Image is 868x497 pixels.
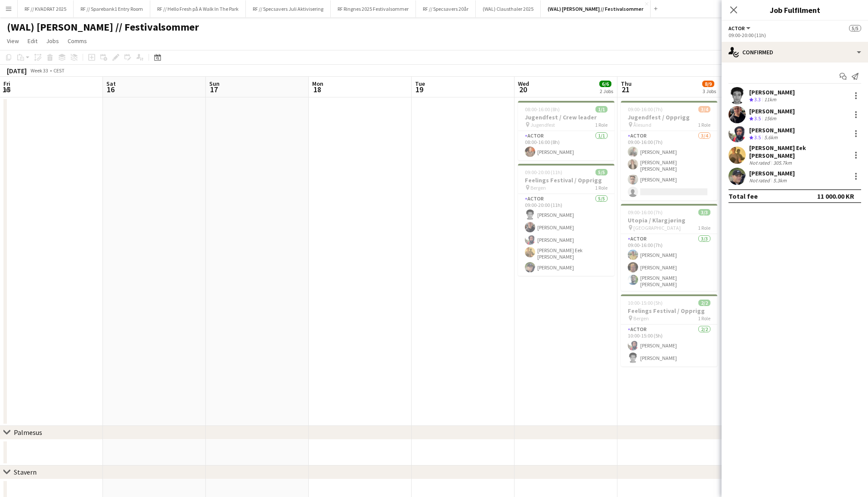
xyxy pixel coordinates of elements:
div: Confirmed [722,42,868,63]
span: View [7,37,19,45]
span: 3.5 [754,115,761,122]
div: 09:00-20:00 (11h) [728,32,861,38]
button: (WAL) Clausthaler 2025 [476,0,541,17]
span: Bergen [633,315,649,322]
app-card-role: Actor3/309:00-16:00 (7h)[PERSON_NAME][PERSON_NAME][PERSON_NAME] [PERSON_NAME] [621,234,717,291]
app-job-card: 08:00-16:00 (8h)1/1Jugendfest / Crew leader Jugendfest1 RoleActor1/108:00-16:00 (8h)[PERSON_NAME] [518,101,614,160]
span: Ålesund [633,122,651,128]
span: 2/2 [698,300,710,306]
app-card-role: Actor5/509:00-20:00 (11h)[PERSON_NAME][PERSON_NAME][PERSON_NAME][PERSON_NAME] Eek [PERSON_NAME][P... [518,194,614,276]
span: 3.3 [754,96,761,103]
span: 1/1 [595,106,608,113]
span: 09:00-20:00 (11h) [525,169,562,175]
span: 1 Role [595,184,608,191]
span: 3/3 [698,209,710,216]
app-card-role: Actor3/409:00-16:00 (7h)[PERSON_NAME][PERSON_NAME] [PERSON_NAME][PERSON_NAME] [621,131,717,200]
span: 1 Role [698,315,710,322]
span: [GEOGRAPHIC_DATA] [633,225,681,231]
span: Sat [106,80,116,88]
app-job-card: 09:00-16:00 (7h)3/3Utopia / Klargjøring [GEOGRAPHIC_DATA]1 RoleActor3/309:00-16:00 (7h)[PERSON_NA... [621,204,717,291]
span: Jugendfest [530,122,555,128]
span: Wed [518,80,529,88]
app-job-card: 09:00-16:00 (7h)3/4Jugendfest / Opprigg Ålesund1 RoleActor3/409:00-16:00 (7h)[PERSON_NAME][PERSON... [621,101,717,200]
div: 2 Jobs [600,88,613,94]
span: Edit [28,37,37,45]
button: RF // Hello Fresh på A Walk In The Park [150,0,246,17]
div: 156m [763,115,778,122]
button: RF // Sparebank1 Entry Room [74,0,150,17]
app-job-card: 09:00-20:00 (11h)5/5Feelings Festival / Opprigg Bergen1 RoleActor5/509:00-20:00 (11h)[PERSON_NAME... [518,164,614,276]
app-job-card: 10:00-15:00 (5h)2/2Feelings Festival / Opprigg Bergen1 RoleActor2/210:00-15:00 (5h)[PERSON_NAME][... [621,294,717,366]
span: Fri [3,80,10,88]
h1: (WAL) [PERSON_NAME] // Festivalsommer [7,21,199,34]
a: Jobs [43,35,62,47]
span: 6/6 [599,81,611,87]
div: CEST [53,67,65,74]
button: RF // Specsavers 20år [416,0,476,17]
div: 305.7km [772,159,794,166]
span: Jobs [46,37,59,45]
div: Stavern [14,468,37,476]
span: Comms [68,37,87,45]
span: Bergen [530,184,546,191]
div: Not rated [749,159,772,166]
div: [PERSON_NAME] Eek [PERSON_NAME] [749,144,847,159]
span: Thu [621,80,632,88]
app-card-role: Actor1/108:00-16:00 (8h)[PERSON_NAME] [518,131,614,160]
h3: Feelings Festival / Opprigg [518,176,614,184]
div: 5.6km [763,134,779,141]
a: View [3,35,22,47]
div: Total fee [728,192,758,200]
div: [PERSON_NAME] [749,88,795,96]
div: [PERSON_NAME] [749,126,795,134]
div: Palmesus [14,428,42,437]
h3: Jugendfest / Crew leader [518,113,614,121]
span: 1 Role [698,122,710,128]
a: Comms [64,35,90,47]
div: 11km [763,96,778,103]
div: [PERSON_NAME] [749,169,795,177]
div: 5.3km [772,177,788,184]
div: [DATE] [7,66,27,75]
span: 16 [105,84,116,94]
div: 11 000.00 KR [817,192,854,200]
span: Week 33 [28,67,50,74]
span: 1 Role [595,122,608,128]
span: 09:00-16:00 (7h) [628,106,663,113]
span: 8/9 [702,81,714,87]
span: 3.5 [754,134,761,141]
span: 10:00-15:00 (5h) [628,300,663,306]
span: Mon [312,80,323,88]
span: 5/5 [849,25,861,31]
span: 15 [2,84,10,94]
span: 5/5 [595,169,608,175]
span: 08:00-16:00 (8h) [525,106,560,113]
button: RF // KVADRAT 2025 [18,0,74,17]
span: 18 [311,84,323,94]
span: 20 [517,84,529,94]
span: Tue [415,80,425,88]
button: RF // Specsavers Juli Aktivisering [246,0,331,17]
span: 21 [620,84,632,94]
div: Not rated [749,177,772,184]
button: (WAL) [PERSON_NAME] // Festivalsommer [541,0,651,17]
span: 19 [414,84,425,94]
span: Actor [728,25,745,31]
h3: Feelings Festival / Opprigg [621,307,717,315]
span: 1 Role [698,225,710,231]
span: Sun [209,80,220,88]
div: [PERSON_NAME] [749,107,795,115]
app-card-role: Actor2/210:00-15:00 (5h)[PERSON_NAME][PERSON_NAME] [621,325,717,366]
span: 3/4 [698,106,710,113]
h3: Job Fulfilment [722,4,868,16]
button: Actor [728,25,752,31]
span: 09:00-16:00 (7h) [628,209,663,216]
button: RF Ringnes 2025 Festivalsommer [331,0,416,17]
h3: Utopia / Klargjøring [621,216,717,224]
div: 3 Jobs [703,88,716,94]
h3: Jugendfest / Opprigg [621,113,717,121]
